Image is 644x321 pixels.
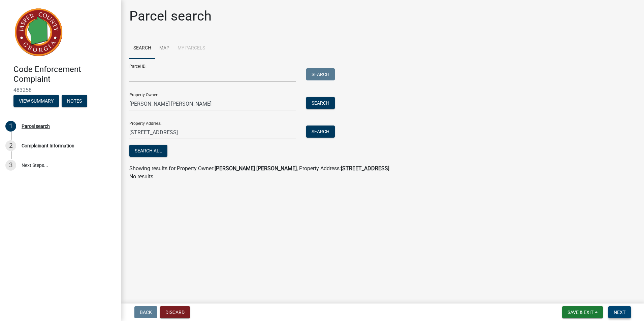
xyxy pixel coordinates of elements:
[13,95,59,107] button: View Summary
[22,143,74,148] div: Complainant Information
[215,165,297,172] strong: [PERSON_NAME] [PERSON_NAME]
[140,310,152,315] span: Back
[129,38,155,59] a: Search
[5,121,16,132] div: 1
[13,87,108,93] span: 483258
[306,97,335,109] button: Search
[13,7,64,58] img: Jasper County, Georgia
[22,124,50,129] div: Parcel search
[129,165,636,173] div: Showing results for Property Owner: , Property Address:
[62,95,87,107] button: Notes
[306,68,335,80] button: Search
[562,306,603,318] button: Save & Exit
[13,99,59,104] wm-modal-confirm: Summary
[341,165,389,172] strong: [STREET_ADDRESS]
[134,306,157,318] button: Back
[306,126,335,138] button: Search
[155,38,173,59] a: Map
[13,65,116,84] h4: Code Enforcement Complaint
[568,310,593,315] span: Save & Exit
[5,140,16,151] div: 2
[608,306,631,318] button: Next
[160,306,190,318] button: Discard
[129,145,167,157] button: Search All
[5,160,16,171] div: 3
[62,99,87,104] wm-modal-confirm: Notes
[614,310,625,315] span: Next
[129,8,212,24] h1: Parcel search
[129,173,636,181] p: No results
